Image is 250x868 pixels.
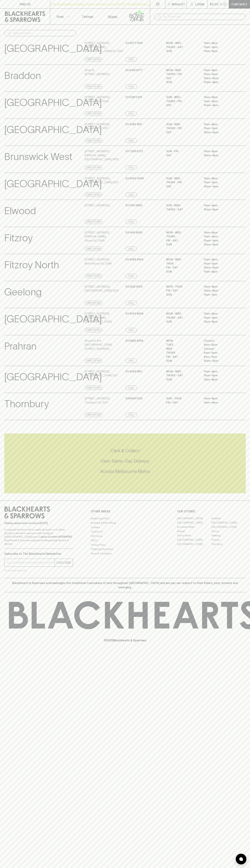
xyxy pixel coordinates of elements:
[204,373,236,378] p: 11am – 9pm
[166,370,198,374] p: MON - WED
[166,180,198,184] p: THURS - FRI
[163,14,243,20] input: Try "Pinot noir"
[85,247,102,251] a: Directions
[211,538,246,542] a: Prahran
[166,68,198,72] p: MON - WED
[75,9,100,24] a: Tastings
[4,370,102,384] p: [GEOGRAPHIC_DATA]
[210,2,218,6] p: $0.00
[91,521,159,525] a: Business & Bulk Gifting
[125,57,137,62] a: Call
[211,525,246,529] a: [GEOGRAPHIC_DATA]
[85,122,110,130] p: [STREET_ADDRESS] , Brunswick VIC 3057
[204,130,236,134] p: 10am – 9pm
[177,533,211,538] a: Fitzroy North
[204,103,236,107] p: 10am – 9pm
[55,559,73,567] button: SUBSCRIBE
[166,76,198,80] p: SAT
[85,285,119,293] p: [STREET_ADDRESS] , [GEOGRAPHIC_DATA] 3220
[204,149,236,153] p: 11am – 8pm
[4,433,246,493] div: Call to action block
[125,84,137,89] a: Call
[4,41,102,56] p: [GEOGRAPHIC_DATA]
[85,339,125,351] p: Shop 813-814 [GEOGRAPHIC_DATA] , [STREET_ADDRESS]
[204,122,236,126] p: 11am – 8pm
[85,176,118,184] p: [STREET_ADDRESS] , [GEOGRAPHIC_DATA] 3057
[91,534,159,538] a: Gift Cards
[85,370,118,378] p: [STREET_ADDRESS] , [GEOGRAPHIC_DATA] 3121
[204,285,236,289] p: 11am – 8pm
[4,258,59,272] p: Fitzroy North
[166,312,198,316] p: MON - WED
[4,95,102,110] p: [GEOGRAPHIC_DATA]
[4,203,36,218] p: Elwood
[108,14,117,19] p: Stores
[166,126,198,130] p: THURS - FRI
[204,72,236,76] p: 11am – 9pm
[204,80,236,84] p: 10am – 8pm
[125,247,137,251] a: Call
[85,166,102,170] a: Directions
[166,262,198,266] p: THUR
[85,274,102,278] a: Directions
[85,386,102,390] a: Directions
[85,193,102,197] a: Directions
[85,57,102,62] a: Directions
[166,343,198,347] p: TUES
[195,2,204,6] p: Login
[177,529,211,533] a: Elwood
[91,530,159,534] a: Contact Us
[204,49,236,53] p: 11am – 8pm
[204,95,236,99] p: 11am – 8pm
[204,401,236,405] p: 11am – 9pm
[125,386,137,390] a: Call
[85,149,125,161] p: [STREET_ADDRESS][PERSON_NAME] , [GEOGRAPHIC_DATA] 3055
[166,266,198,270] p: FRI - SAT
[166,122,198,126] p: SUN - WED
[85,301,102,305] a: Directions
[166,401,198,405] p: Fri - Sat
[125,370,142,374] p: 03 9428 1801
[85,203,110,208] p: [STREET_ADDRESS] ,
[204,68,236,72] p: 11am – 8pm
[166,49,198,53] p: SUN
[91,525,159,529] a: Careers
[85,68,109,76] p: Shop 15 , [STREET_ADDRESS]
[85,396,110,405] p: [STREET_ADDRESS] , Thornbury VIC 3071
[125,396,142,401] p: 0399697225
[85,95,110,103] p: [STREET_ADDRESS] , Brunswick VIC 3056
[204,289,236,293] p: 10am – 8pm
[125,312,143,316] p: 03 6234 8696
[204,351,236,355] p: 9am – 6pm
[204,266,236,270] p: 10am – 9pm
[56,560,71,565] p: SUBSCRIBE
[211,529,246,533] a: Fitzroy
[211,542,246,546] a: Thornbury
[204,396,236,401] p: 11am – 8pm
[204,180,236,184] p: 11am – 9pm
[204,339,236,343] p: Closed –
[204,258,236,262] p: 11am – 8pm
[204,126,236,130] p: 11am – 9pm
[4,68,41,83] p: Braddon
[39,535,72,538] strong: Liquor License #32064953
[125,285,142,289] p: 03 5242 8109
[204,320,236,324] p: 11am – 8pm
[166,373,198,378] p: THURS - SAT
[125,111,137,116] a: Call
[166,355,198,359] p: FRI - SAT
[166,72,198,76] p: THURS - FRI
[166,293,198,297] p: SUN
[125,176,144,181] p: 03 9050 0659
[166,208,198,212] p: THURS - SAT
[91,516,159,521] a: Bottle Drop FAQ's
[4,339,36,354] p: Prahran
[204,293,236,297] p: 11am – 7pm
[4,552,73,556] p: Subscribe to The Blackhearts Newsletter
[166,153,198,158] p: SAT
[166,378,198,382] p: SUN
[125,166,137,170] a: Call
[166,239,198,243] p: FRI - SAT
[177,516,211,521] a: [GEOGRAPHIC_DATA]
[4,285,42,300] p: Geelong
